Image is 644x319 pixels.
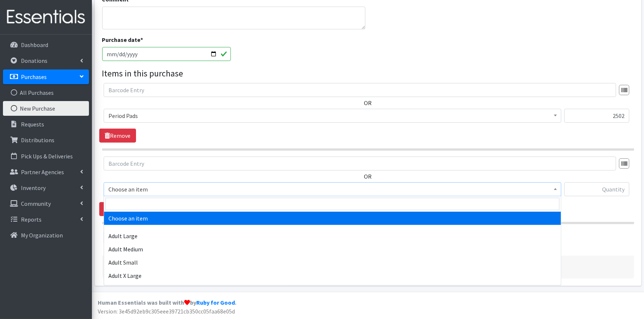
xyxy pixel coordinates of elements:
[3,5,89,29] img: HumanEssentials
[3,101,89,116] a: New Purchase
[21,168,64,176] p: Partner Agencies
[21,232,63,239] p: My Organization
[3,85,89,100] a: All Purchases
[108,111,557,121] span: Period Pads
[21,216,42,223] p: Reports
[21,200,51,207] p: Community
[3,117,89,132] a: Requests
[21,73,47,80] p: Purchases
[99,202,136,216] a: Remove
[3,180,89,195] a: Inventory
[21,153,73,160] p: Pick Ups & Deliveries
[98,299,236,306] strong: Human Essentials was built with by .
[104,229,561,243] li: Adult Large
[102,67,634,80] legend: Items in this purchase
[104,157,616,171] input: Barcode Entry
[3,165,89,179] a: Partner Agencies
[3,212,89,227] a: Reports
[3,149,89,164] a: Pick Ups & Deliveries
[3,133,89,147] a: Distributions
[104,282,561,295] li: Adult X-Small
[3,37,89,52] a: Dashboard
[564,182,629,196] input: Quantity
[99,129,136,143] a: Remove
[102,35,143,44] label: Purchase date
[3,228,89,243] a: My Organization
[564,109,629,123] input: Quantity
[196,299,235,306] a: Ruby for Good
[21,136,54,144] p: Distributions
[104,109,561,123] span: Period Pads
[3,69,89,84] a: Purchases
[104,256,561,269] li: Adult Small
[98,308,235,315] span: Version: 3e45d92eb9c305eee39721cb350cc05faa68e05d
[104,83,616,97] input: Barcode Entry
[364,172,372,181] label: OR
[364,98,372,107] label: OR
[104,182,561,196] span: Choose an item
[21,41,48,49] p: Dashboard
[21,57,47,64] p: Donations
[104,269,561,282] li: Adult X Large
[3,196,89,211] a: Community
[21,184,46,191] p: Inventory
[104,212,561,225] li: Choose an item
[108,184,557,194] span: Choose an item
[141,36,143,43] abbr: required
[3,53,89,68] a: Donations
[21,121,44,128] p: Requests
[104,243,561,256] li: Adult Medium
